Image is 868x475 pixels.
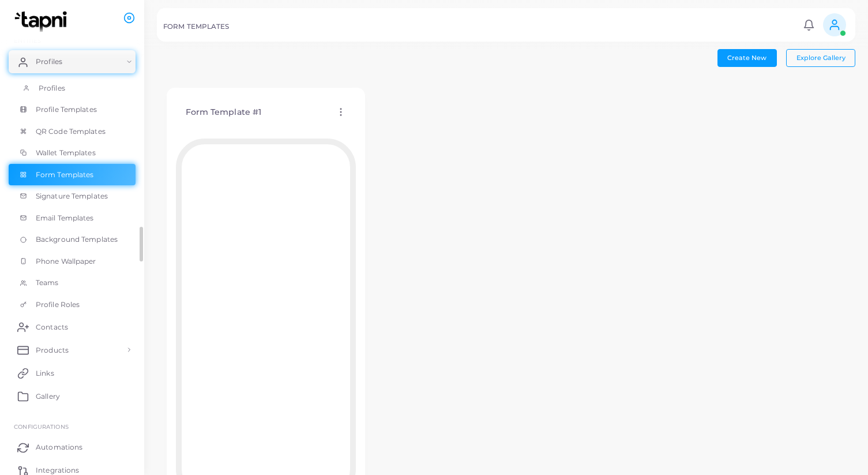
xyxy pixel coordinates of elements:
[14,423,69,430] span: Configurations
[9,99,136,121] a: Profile Templates
[36,278,59,288] span: Teams
[10,11,74,32] img: logo
[39,83,65,93] span: Profiles
[9,229,136,250] a: Background Templates
[36,104,97,115] span: Profile Templates
[36,213,94,223] span: Email Templates
[36,148,96,158] span: Wallet Templates
[717,49,777,66] button: Create New
[9,294,136,316] a: Profile Roles
[786,49,855,66] button: Explore Gallery
[9,50,136,73] a: Profiles
[186,107,262,117] h4: Form Template #1
[9,315,136,338] a: Contacts
[9,121,136,143] a: QR Code Templates
[36,256,96,267] span: Phone Wallpaper
[36,345,69,356] span: Products
[9,384,136,407] a: Gallery
[727,54,766,62] span: Create New
[14,37,41,44] span: ENTITIES
[796,54,846,62] span: Explore Gallery
[9,361,136,384] a: Links
[9,338,136,361] a: Products
[9,436,136,459] a: Automations
[36,442,82,452] span: Automations
[9,77,136,99] a: Profiles
[163,23,230,31] h5: FORM TEMPLATES
[36,368,54,379] span: Links
[9,207,136,229] a: Email Templates
[36,391,60,402] span: Gallery
[36,191,108,201] span: Signature Templates
[9,185,136,207] a: Signature Templates
[36,170,94,180] span: Form Templates
[36,126,106,137] span: QR Code Templates
[9,272,136,294] a: Teams
[36,234,118,245] span: Background Templates
[9,164,136,186] a: Form Templates
[9,250,136,272] a: Phone Wallpaper
[36,322,68,332] span: Contacts
[9,142,136,164] a: Wallet Templates
[36,57,62,67] span: Profiles
[36,300,80,310] span: Profile Roles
